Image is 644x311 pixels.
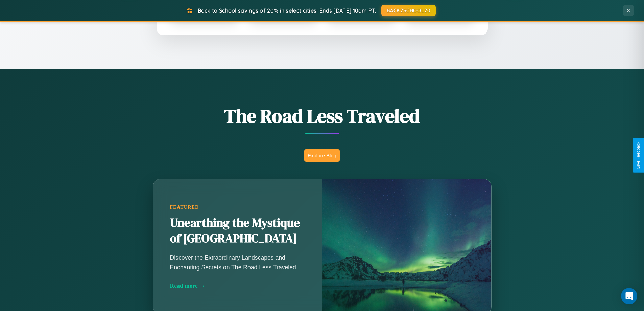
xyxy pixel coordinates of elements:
[621,288,637,304] div: Open Intercom Messenger
[170,253,305,272] p: Discover the Extraordinary Landscapes and Enchanting Secrets on The Road Less Traveled.
[170,215,305,246] h2: Unearthing the Mystique of [GEOGRAPHIC_DATA]
[119,103,525,129] h1: The Road Less Traveled
[198,7,376,14] span: Back to School savings of 20% in select cities! Ends [DATE] 10am PT.
[170,282,305,289] div: Read more →
[381,5,436,16] button: BACK2SCHOOL20
[170,204,305,210] div: Featured
[636,142,641,169] div: Give Feedback
[304,149,340,162] button: Explore Blog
